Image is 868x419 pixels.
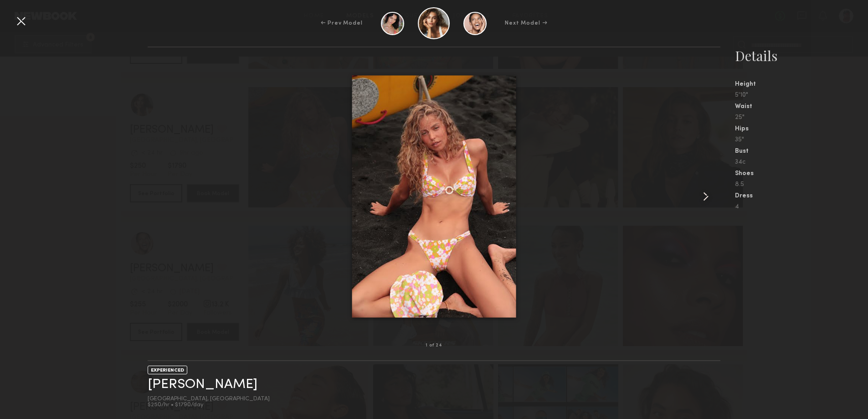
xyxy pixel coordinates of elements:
div: 25" [735,114,868,121]
div: Details [735,47,868,65]
div: 34c [735,159,868,166]
div: 8.5 [735,181,868,188]
div: Waist [735,103,868,110]
div: [GEOGRAPHIC_DATA], [GEOGRAPHIC_DATA] [148,396,270,402]
div: Bust [735,148,868,155]
a: [PERSON_NAME] [148,378,257,392]
div: Dress [735,193,868,199]
div: 35" [735,137,868,143]
div: ← Prev Model [321,19,363,27]
div: EXPERIENCED [148,366,187,374]
div: Shoes [735,171,868,177]
div: Height [735,81,868,88]
div: 5'10" [735,92,868,98]
div: 4 [735,204,868,210]
div: Hips [735,126,868,132]
div: Next Model → [505,19,547,27]
div: $250/hr • $1790/day [148,402,270,408]
div: 1 of 24 [426,343,442,348]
